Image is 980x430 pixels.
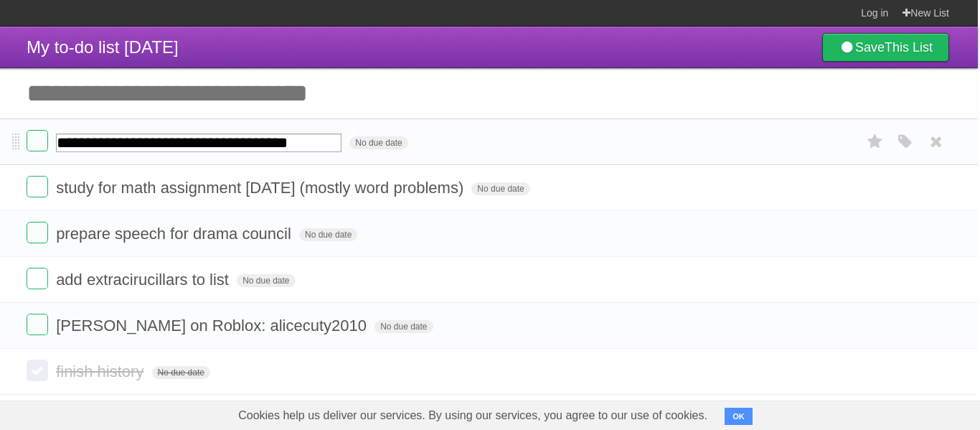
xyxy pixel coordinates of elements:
[862,130,889,154] label: Star task
[27,130,48,151] label: Done
[374,320,433,333] span: No due date
[56,363,147,380] span: finish history
[27,222,48,243] label: Done
[885,40,933,55] b: This List
[822,33,949,62] a: SaveThis List
[349,136,407,149] span: No due date
[27,176,48,197] label: Done
[27,360,48,381] label: Done
[224,401,722,430] span: Cookies help us deliver our services. By using our services, you agree to our use of cookies.
[27,37,179,57] span: My to-do list [DATE]
[56,317,370,335] span: [PERSON_NAME] on Roblox: alicecuty2010
[56,271,232,289] span: add extracirucillars to list
[237,274,295,287] span: No due date
[725,408,753,425] button: OK
[56,225,295,243] span: prepare speech for drama council
[56,179,467,197] span: study for math assignment [DATE] (mostly word problems)
[27,268,48,289] label: Done
[471,182,529,195] span: No due date
[27,314,48,335] label: Done
[152,366,210,379] span: No due date
[299,228,357,241] span: No due date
